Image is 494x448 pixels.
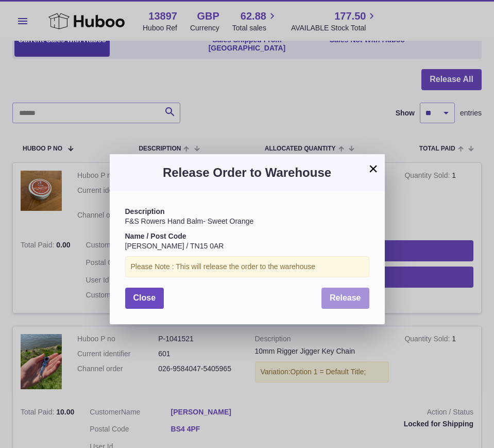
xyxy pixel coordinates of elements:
span: Close [133,293,156,302]
button: Close [125,288,164,309]
div: Please Note : This will release the order to the warehouse [125,256,369,277]
h3: Release Order to Warehouse [125,164,369,181]
button: × [367,162,380,175]
span: F&S Rowers Hand Balm- Sweet Orange [125,217,254,225]
strong: Description [125,207,165,215]
button: Release [321,288,369,309]
span: [PERSON_NAME] / TN15 0AR [125,242,224,250]
strong: Name / Post Code [125,232,186,240]
span: Release [330,293,361,302]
